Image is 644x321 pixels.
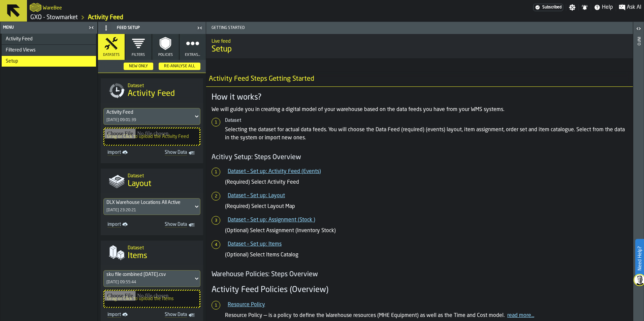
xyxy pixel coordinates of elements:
p: (Required) Select Activity Feed [225,178,627,186]
h2: Sub Title [128,172,198,179]
a: link-to-/wh/i/1f322264-80fa-4175-88bb-566e6213dfa5/import/activity/ [105,148,149,158]
a: toggle-dataset-table-Show Data [155,148,199,158]
div: title-Activity Feed [101,78,203,103]
header: Menu [0,22,97,34]
p: (Optional) Select Assignment (Inventory Stock) [225,227,627,235]
span: Items [128,251,147,261]
span: Ask AI [627,3,641,11]
p: Selecting the dataset for actual data feeds. You will choose the Data Feed (required) (events) la... [225,126,627,142]
h2: Sub Title [43,4,62,11]
span: Activity Feed [6,36,33,42]
label: button-toggle-Ask AI [616,3,644,11]
div: title-Layout [101,169,203,193]
span: Show Data [157,222,187,228]
li: menu Filtered Views [2,45,96,56]
span: Setup [212,44,627,55]
div: DropdownMenuValue-7ec28bf0-96f1-46ce-b11e-fd0d3188325f[DATE] 23:20:21 [103,198,200,215]
span: Filtered Views [6,47,36,53]
span: Help [602,3,613,11]
button: button-New Only [124,63,153,70]
div: New Only [126,64,151,69]
div: DropdownMenuValue-511d57ff-1764-4a0e-b4c7-f84deb237c4d [106,110,191,115]
a: Dataset – Set up: Layout [228,193,285,199]
a: Dataset – Set up: Activity Feed (Events) [228,169,321,174]
span: Filters [132,53,145,57]
a: link-to-/wh/i/1f322264-80fa-4175-88bb-566e6213dfa5/import/items/ [105,311,149,320]
label: button-toggle-Open [634,23,643,35]
div: DropdownMenuValue-511d57ff-1764-4a0e-b4c7-f84deb237c4d[DATE] 09:01:39 [103,108,200,125]
a: read more... [507,313,534,318]
h2: Activity Feed Steps Getting Started [203,72,641,87]
label: button-toggle-Settings [566,4,578,11]
a: toggle-dataset-table-Show Data [155,311,199,320]
span: Policies [158,53,173,57]
h3: Activity Feed Policies (Overview) [212,285,627,295]
a: Dataset – Set up: Assignment (Stock ) [228,217,315,223]
a: link-to-/wh/i/1f322264-80fa-4175-88bb-566e6213dfa5 [30,14,78,21]
div: Menu [2,25,87,30]
span: Getting Started [209,26,633,30]
a: link-to-/wh/i/1f322264-80fa-4175-88bb-566e6213dfa5/settings/billing [533,4,563,11]
div: title-Items [101,241,203,265]
h4: Warehouse Policies: Steps Overview [212,270,627,279]
span: Activity Feed [128,88,175,99]
h6: Dataset [225,118,627,123]
label: button-toggle-Close me [195,24,204,32]
span: Setup [6,59,18,64]
div: [DATE] 23:20:21 [106,208,136,213]
h3: title-section- [98,60,206,73]
div: [DATE] 09:01:39 [106,118,136,122]
nav: Breadcrumb [30,13,335,22]
h2: Sub Title [212,37,627,44]
span: Layout [128,179,151,189]
label: Need Help? [636,240,643,277]
div: Re-Analyse All [161,64,198,69]
div: DropdownMenuValue-7ec28bf0-96f1-46ce-b11e-fd0d3188325f [106,200,191,205]
input: Drag or Click to upload the Items [104,291,199,307]
span: Datasets [103,53,120,57]
div: DropdownMenuValue-de65b8cf-4253-4577-9212-19517c0af98d[DATE] 09:55:44 [103,270,200,287]
button: button-Re-Analyse All [159,63,200,70]
a: link-to-/wh/i/1f322264-80fa-4175-88bb-566e6213dfa5/import/layout/ [105,220,149,230]
a: Dataset – Set up: Items [228,242,282,247]
div: Info [636,35,641,319]
li: menu Activity Feed [2,34,96,45]
h2: Sub Title [128,82,198,88]
label: button-toggle-Close me [87,24,96,32]
a: logo-header [30,1,41,13]
header: Info [633,22,644,321]
span: Extras... [185,53,200,57]
div: title-Setup [206,34,633,58]
div: [DATE] 09:55:44 [106,280,136,285]
a: toggle-dataset-table-Show Data [155,220,199,230]
span: Show Data [157,150,187,156]
p: (Required) Select Layout Map [225,203,627,211]
div: DropdownMenuValue-de65b8cf-4253-4577-9212-19517c0af98d [106,272,191,277]
a: link-to-/wh/i/1f322264-80fa-4175-88bb-566e6213dfa5/feed/01825d42-e694-4565-ba46-3c2861c2019e [88,14,123,21]
h4: Acitivy Setup: Steps Overview [212,153,627,162]
span: Subscribed [542,5,561,10]
li: menu Setup [2,56,96,67]
label: button-toggle-Help [591,3,616,11]
span: Show Data [157,312,187,319]
p: (Optional) Select Items Catalog [225,251,627,259]
a: Resource Policy [228,302,265,308]
div: Menu Subscription [533,4,563,11]
h2: Sub Title [128,244,198,251]
h3: How it works? [212,92,627,103]
p: We will guide you in creating a digital model of your warehouse based on the data feeds you have ... [212,106,627,114]
p: Resource Policy — is a policy to define the Warehouse resources (MHE Equipment) as well as the Ti... [225,312,627,320]
input: Drag or Click to upload the Activity Feed [104,129,199,145]
div: Feed Setup [99,23,195,33]
label: button-toggle-Notifications [579,4,591,11]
